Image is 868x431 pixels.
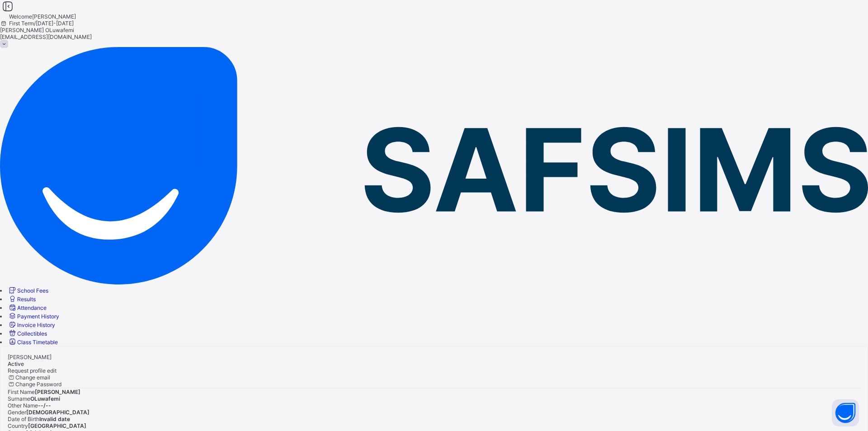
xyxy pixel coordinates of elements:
[8,354,52,360] span: [PERSON_NAME]
[17,296,36,303] span: Results
[8,409,26,416] span: Gender
[8,296,36,303] a: Results
[8,304,47,311] a: Attendance
[8,416,39,422] span: Date of Birth
[17,339,58,346] span: Class Timetable
[17,330,47,337] span: Collectibles
[15,374,50,381] span: Change email
[17,304,47,311] span: Attendance
[35,388,80,395] span: [PERSON_NAME]
[8,402,38,409] span: Other Name
[832,399,859,426] button: Open asap
[8,360,24,367] span: Active
[26,409,90,416] span: [DEMOGRAPHIC_DATA]
[8,395,30,402] span: Surname
[9,13,76,20] span: Welcome [PERSON_NAME]
[17,313,59,320] span: Payment History
[30,395,60,402] span: OLuwafemi
[38,402,51,409] span: --/--
[8,330,47,337] a: Collectibles
[8,388,35,395] span: First Name
[8,422,28,429] span: Country
[17,287,48,294] span: School Fees
[39,416,70,422] span: Invalid date
[17,322,55,328] span: Invoice History
[8,313,59,320] a: Payment History
[8,339,58,346] a: Class Timetable
[8,322,55,328] a: Invoice History
[15,381,61,388] span: Change Password
[28,422,86,429] span: [GEOGRAPHIC_DATA]
[8,367,57,374] span: Request profile edit
[8,287,48,294] a: School Fees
